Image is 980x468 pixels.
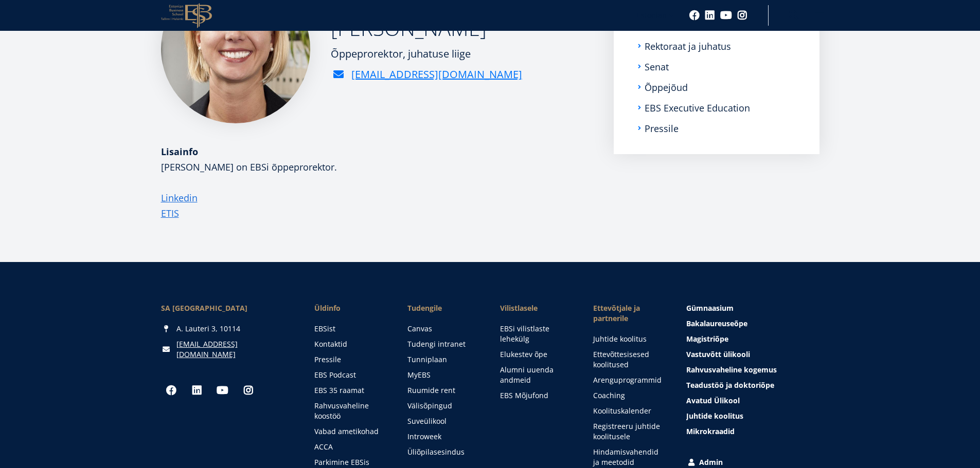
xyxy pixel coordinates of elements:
a: EBSist [314,324,387,334]
a: Tudengi intranet [407,339,480,349]
a: Linkedin [705,10,715,21]
a: Juhtide koolitus [686,411,819,421]
a: Üliõpilasesindus [407,447,480,457]
a: Rektoraat ja juhatus [645,41,731,51]
span: Ettevõtjale ja partnerile [593,303,666,324]
a: Facebook [689,10,700,21]
a: EBS Executive Education [645,103,750,113]
span: Teadustöö ja doktoriõpe [686,380,774,390]
a: Registreeru juhtide koolitusele [593,421,666,442]
span: Bakalaureuseõpe [686,319,747,328]
span: Avatud Ülikool [686,396,740,405]
a: Teadustöö ja doktoriõpe [686,380,819,390]
div: SA [GEOGRAPHIC_DATA] [161,303,294,313]
h2: [PERSON_NAME] [331,15,522,41]
a: Youtube [720,10,732,21]
a: Välisõpingud [407,401,480,411]
a: Alumni uuenda andmeid [500,365,573,385]
a: Tunniplaan [407,354,480,365]
a: Elukestev õpe [500,349,573,360]
span: Rahvusvaheline kogemus [686,365,777,375]
a: Õppejõud [645,82,688,92]
div: Lisainfo [161,144,593,159]
a: Linkedin [187,380,207,401]
a: Hindamisvahendid ja meetodid [593,447,666,467]
a: MyEBS [407,370,480,380]
a: Pressile [645,123,679,134]
a: Pressile [314,354,387,365]
a: Introweek [407,432,480,442]
a: Avatud Ülikool [686,396,819,406]
a: ACCA [314,442,387,452]
a: Admin [686,457,819,467]
span: Vastuvõtt ülikooli [686,349,750,359]
a: Gümnaasium [686,303,819,313]
a: Facebook [161,380,182,401]
p: [PERSON_NAME] on EBSi õppeprorektor. [161,159,593,175]
a: Senat [645,62,669,72]
a: Ruumide rent [407,385,480,396]
span: Vilistlasele [500,303,573,313]
a: ETIS [161,205,179,221]
a: Tudengile [407,303,480,313]
span: Üldinfo [314,303,387,313]
a: Mikrokraadid [686,426,819,437]
a: Ettevõttesisesed koolitused [593,349,666,370]
span: Mikrokraadid [686,426,735,436]
a: [EMAIL_ADDRESS][DOMAIN_NAME] [176,339,294,360]
a: Suveülikool [407,416,480,426]
a: [EMAIL_ADDRESS][DOMAIN_NAME] [351,67,522,82]
a: Vabad ametikohad [314,426,387,437]
a: Bakalaureuseõpe [686,319,819,329]
a: Youtube [212,380,233,401]
a: Administratsioon [645,21,719,31]
div: A. Lauteri 3, 10114 [161,324,294,334]
a: Juhtide koolitus [593,334,666,344]
span: Magistriõpe [686,334,728,344]
span: Gümnaasium [686,303,734,313]
a: EBS Mõjufond [500,390,573,401]
a: Arenguprogrammid [593,375,666,385]
a: Vastuvõtt ülikooli [686,349,819,360]
a: Koolituskalender [593,406,666,416]
a: Kontaktid [314,339,387,349]
div: Õppeprorektor, juhatuse liige [331,46,522,62]
a: Canvas [407,324,480,334]
a: Rahvusvaheline kogemus [686,365,819,375]
a: Magistriõpe [686,334,819,344]
a: Coaching [593,390,666,401]
a: EBS Podcast [314,370,387,380]
a: Linkedin [161,190,198,205]
a: EBSi vilistlaste lehekülg [500,324,573,344]
a: Instagram [238,380,259,401]
span: Juhtide koolitus [686,411,743,421]
a: Parkimine EBSis [314,457,387,467]
a: EBS 35 raamat [314,385,387,396]
a: Instagram [737,10,747,21]
a: Rahvusvaheline koostöö [314,401,387,421]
